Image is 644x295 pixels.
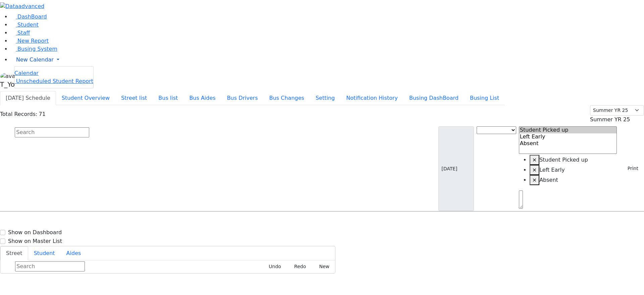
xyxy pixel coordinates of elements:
[539,167,565,173] span: Left Early
[16,78,93,84] span: Unscheduled Student Report
[287,261,309,272] button: Redo
[14,70,39,76] span: Calendar
[8,228,62,237] label: Show on Dashboard
[115,91,153,105] button: Street list
[312,261,332,272] button: New
[221,91,264,105] button: Bus Drivers
[153,91,183,105] button: Bus list
[17,13,47,20] span: DashBoard
[539,177,558,183] span: Absent
[11,13,47,20] a: DashBoard
[519,127,617,133] option: Student Picked up
[530,165,617,175] li: Left Early
[310,91,340,105] button: Setting
[519,140,617,147] option: Absent
[56,91,115,105] button: Student Overview
[61,246,87,260] button: Aides
[16,56,54,63] span: New Calendar
[17,46,57,52] span: Busing System
[11,53,644,67] a: New Calendar
[519,191,523,209] textarea: Search
[532,157,537,163] span: ×
[530,165,539,175] button: Remove item
[340,91,404,105] button: Notification History
[464,91,505,105] button: Busing List
[530,175,539,185] button: Remove item
[264,91,310,105] button: Bus Changes
[519,133,617,140] option: Left Early
[590,105,644,116] select: Default select example
[0,260,335,273] div: Street
[14,69,39,77] a: Calendar
[590,116,630,123] span: Summer YR 25
[530,175,617,185] li: Absent
[530,155,617,165] li: Student Picked up
[28,246,61,260] button: Student
[261,261,284,272] button: Undo
[17,30,30,36] span: Staff
[11,22,39,28] a: Student
[17,38,49,44] span: New Report
[14,78,93,84] a: Unscheduled Student Report
[8,237,62,245] label: Show on Master List
[15,261,85,271] input: Search
[11,38,49,44] a: New Report
[17,22,39,28] span: Student
[620,163,641,174] button: Print
[532,177,537,183] span: ×
[39,111,45,117] span: 71
[530,155,539,165] button: Remove item
[404,91,464,105] button: Busing DashBoard
[539,157,588,163] span: Student Picked up
[532,167,537,173] span: ×
[183,91,221,105] button: Bus Aides
[11,30,30,36] a: Staff
[15,127,89,137] input: Search
[14,66,94,88] ul: New Calendar
[11,46,57,52] a: Busing System
[0,246,28,260] button: Street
